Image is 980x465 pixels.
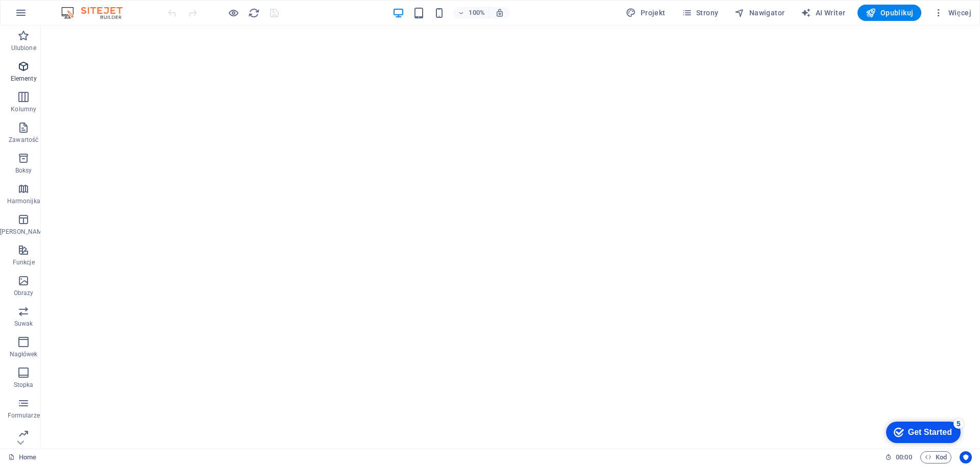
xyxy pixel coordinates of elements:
[14,381,34,389] p: Stopka
[866,8,913,18] span: Opublikuj
[30,11,74,20] div: Get Started
[925,451,947,463] span: Kod
[248,7,260,19] i: Przeładuj stronę
[622,5,669,21] button: Projekt
[885,451,912,463] h6: Czas sesji
[14,320,33,328] p: Suwak
[11,44,36,52] p: Ulubione
[15,166,32,175] p: Boksy
[8,5,83,27] div: Get Started 5 items remaining, 0% complete
[453,7,489,19] button: 100%
[8,411,40,420] p: Formularze
[626,8,665,18] span: Projekt
[622,5,669,21] div: Projekt (Ctrl+Alt+Y)
[248,7,260,19] button: reload
[903,453,904,461] span: :
[8,451,36,463] a: Kliknij, aby anulować zaznaczenie. Kliknij dwukrotnie, aby otworzyć Strony
[896,451,912,463] span: 00 00
[469,7,485,19] h6: 100%
[678,5,723,21] button: Strony
[7,197,40,205] p: Harmonijka
[9,136,38,144] p: Zawartość
[797,5,849,21] button: AI Writer
[960,451,972,463] button: Usercentrics
[934,8,971,18] span: Więcej
[14,289,34,297] p: Obrazy
[801,8,845,18] span: AI Writer
[857,5,921,21] button: Opublikuj
[227,7,239,19] button: Kliknij tutaj, aby wyjść z trybu podglądu i kontynuować edycję
[59,7,135,19] img: Editor Logo
[11,105,36,113] p: Kolumny
[734,8,785,18] span: Nawigator
[682,8,719,18] span: Strony
[920,451,951,463] button: Kod
[11,75,37,83] p: Elementy
[495,8,504,17] i: Po zmianie rozmiaru automatycznie dostosowuje poziom powiększenia do wybranego urządzenia.
[929,5,975,21] button: Więcej
[10,350,38,358] p: Nagłówek
[76,2,86,12] div: 5
[730,5,789,21] button: Nawigator
[13,258,35,266] p: Funkcje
